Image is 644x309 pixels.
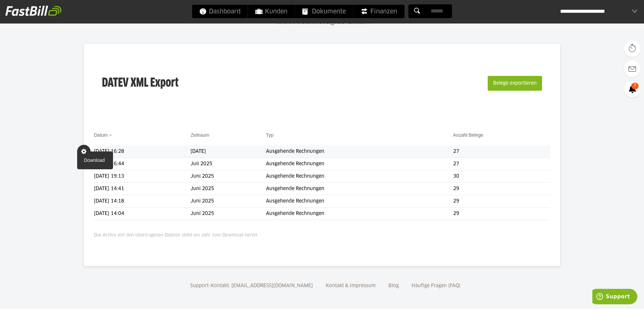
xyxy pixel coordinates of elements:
td: Ausgehende Rechnungen [266,158,453,170]
span: Kunden [256,5,287,18]
span: 7 [631,83,639,89]
a: Download [77,157,113,164]
td: [DATE] 16:44 [94,158,191,170]
a: Blog [386,283,401,288]
td: Ausgehende Rechnungen [266,145,453,158]
a: Häufige Fragen (FAQ) [409,283,463,288]
td: [DATE] 14:04 [94,208,191,220]
a: 7 [624,81,641,97]
td: Juni 2025 [191,183,266,195]
a: Anzahl Belege [453,132,483,138]
td: Juli 2025 [191,158,266,170]
td: Ausgehende Rechnungen [266,183,453,195]
a: Support-Kontakt: [EMAIL_ADDRESS][DOMAIN_NAME] [188,283,315,288]
td: Ausgehende Rechnungen [266,195,453,208]
td: Juni 2025 [191,208,266,220]
iframe: Öffnet ein Widget, in dem Sie weitere Informationen finden [592,289,637,306]
h3: DATEV XML Export [102,62,178,105]
a: Typ [266,132,274,138]
td: Juni 2025 [191,170,266,183]
td: 27 [453,158,550,170]
span: Dokumente [303,5,346,18]
td: [DATE] [191,145,266,158]
a: Dashboard [192,5,248,18]
a: Finanzen [354,5,405,18]
td: 29 [453,183,550,195]
img: sort_desc.gif [109,135,113,136]
td: 29 [453,208,550,220]
td: 29 [453,195,550,208]
td: [DATE] 19:13 [94,170,191,183]
td: [DATE] 16:28 [94,145,191,158]
td: 30 [453,170,550,183]
a: Dokumente [295,5,353,18]
td: [DATE] 14:41 [94,183,191,195]
a: Kontakt & Impressum [323,283,378,288]
td: Ausgehende Rechnungen [266,208,453,220]
td: Ausgehende Rechnungen [266,170,453,183]
a: Datum [94,132,108,138]
p: Das Archiv mit den übertragenen Dateien steht ein Jahr zum Download bereit [94,228,550,239]
span: Dashboard [200,5,240,18]
a: Zeitraum [191,132,209,138]
td: [DATE] 14:18 [94,195,191,208]
a: Kunden [248,5,295,18]
td: 27 [453,145,550,158]
button: Belege exportieren [488,76,542,91]
span: Finanzen [361,5,397,18]
img: fastbill_logo_white.png [5,5,61,16]
td: Juni 2025 [191,195,266,208]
